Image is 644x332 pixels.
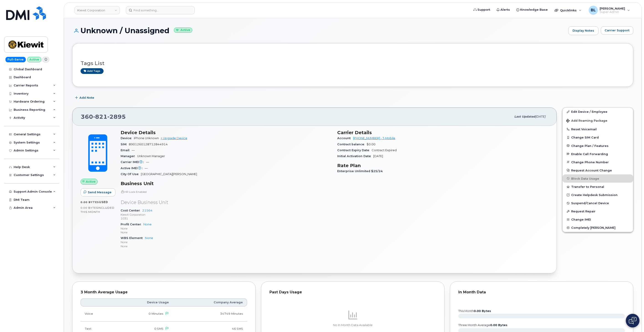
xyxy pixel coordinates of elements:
[121,216,332,220] p: 1031
[134,136,159,140] span: iPhone Unknown
[142,209,152,212] a: 21564
[81,290,247,294] div: 3 Month Average Usage
[563,207,633,215] button: Request Repair
[121,226,332,230] p: None
[145,166,148,170] span: —
[458,309,491,313] text: this month
[337,163,548,168] h3: Rate Plan
[514,115,535,118] span: Last updated
[490,323,507,327] tspan: 0.00 Bytes
[86,179,96,184] span: Active
[563,158,633,166] button: Change Phone Number
[337,136,353,140] span: Account
[571,144,609,147] span: Change Plan / Features
[121,209,142,212] span: Cost Center
[154,327,163,330] span: 0 SMS
[535,115,545,118] span: [DATE]
[353,136,395,140] a: [PHONE_NUMBER] - T-Mobile
[458,323,507,327] text: three month average
[149,312,163,315] span: 0 Minutes
[629,317,636,324] img: Open chat
[121,230,332,234] p: None
[563,174,633,183] button: Block Data Usage
[129,143,168,146] span: 8901260128712844914
[72,27,566,35] h1: Unknown / Unassigned
[72,94,98,102] button: Add Note
[81,206,98,209] span: 0.00 Bytes
[107,113,126,120] span: 2895
[563,142,633,150] button: Change Plan / Features
[601,26,633,35] button: Carrier Support
[173,298,247,307] th: Company Average
[121,199,332,206] p: Device Business Unit
[605,28,629,33] span: Carrier Support
[458,290,625,294] div: In Month Data
[563,150,633,158] button: Enable Call Forwarding
[563,215,633,224] button: Change IMEI
[571,226,616,229] span: Completely [PERSON_NAME]
[146,160,149,164] span: —
[337,143,367,146] span: Contract balance
[563,183,633,191] button: Transfer to Personal
[563,125,633,133] button: Reset Voicemail
[145,236,153,240] a: None
[121,223,143,226] span: Profit Center
[79,96,94,100] span: Add Note
[81,188,115,196] button: Send Message
[121,172,141,176] span: City Of Use
[121,213,332,216] p: Kiewit Corporation
[143,223,152,226] a: None
[372,148,397,152] span: Contract Expired
[81,307,113,321] td: Voice
[81,68,104,74] a: Add tags
[81,201,99,204] span: 0.00 Bytes
[269,290,436,294] div: Past Days Usage
[141,172,197,176] span: [GEOGRAPHIC_DATA][PERSON_NAME]
[137,154,165,158] span: Unknown Manager
[121,181,332,186] h3: Business Unit
[571,201,609,205] span: Suspend/Cancel Device
[174,28,192,33] small: Active
[568,26,598,35] a: Display Notes
[81,113,126,120] span: 360
[121,136,134,140] span: Device
[121,143,129,146] span: SIM
[93,113,107,120] span: 821
[121,166,145,170] span: Active IMEI
[121,154,137,158] span: Manager
[121,160,146,164] span: Carrier IMEI
[173,307,247,321] td: 34749 Minutes
[269,323,436,327] p: No In Month Data Available
[563,116,633,125] button: Add Roaming Package
[337,169,385,173] span: Enterprise Unlimited $25/24
[563,224,633,232] button: Completely [PERSON_NAME]
[566,119,607,123] span: Add Roaming Package
[563,199,633,207] button: Suspend/Cancel Device
[88,190,112,194] span: Send Message
[563,108,633,116] a: Edit Device / Employee
[571,152,608,156] span: Enable Call Forwarding
[121,148,132,152] span: Email
[474,309,491,313] tspan: 0.00 Bytes
[121,240,332,244] p: None
[132,148,135,152] span: —
[337,130,548,135] h3: Carrier Details
[337,148,372,152] span: Contract Expiry Date
[121,130,332,135] h3: Device Details
[373,154,383,158] span: [DATE]
[161,136,187,140] a: + Upgrade Device
[563,133,633,141] button: Change SIM Card
[99,200,108,204] span: used
[367,143,375,146] span: $0.00
[81,60,625,66] h3: Tags List
[121,236,145,240] span: WBS Element
[113,298,173,307] th: Device Usage
[121,190,332,194] p: HR Lock Enabled
[563,166,633,174] button: Request Account Change
[563,191,633,199] a: Create Helpdesk Submission
[121,244,332,248] p: None
[337,154,373,158] span: Initial Activation Date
